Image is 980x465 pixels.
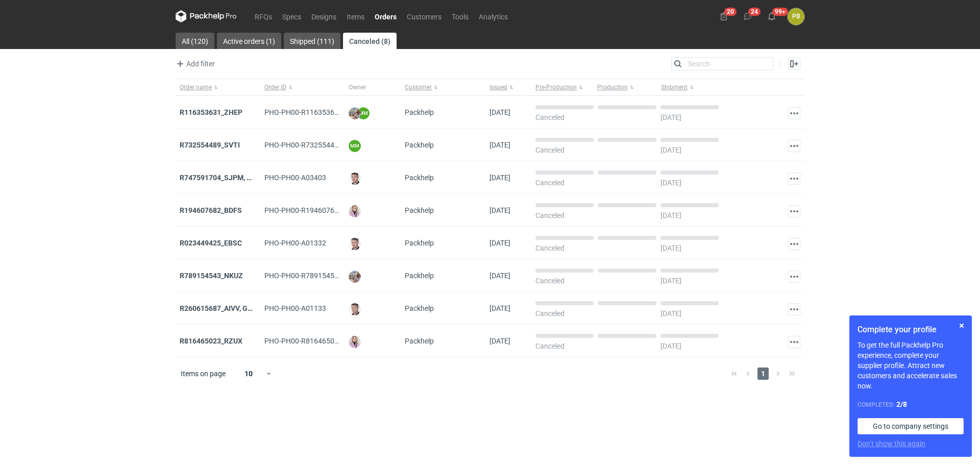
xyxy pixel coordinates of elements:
[535,146,565,154] p: Canceled
[176,79,260,95] button: Order name
[405,83,432,91] span: Customer
[740,8,756,25] button: 24
[370,10,402,22] a: Orders
[180,108,242,116] a: R116353631_ZHEP
[489,337,510,345] span: 16/11/2021
[489,174,510,182] span: 10/05/2023
[176,33,214,49] a: All (120)
[349,303,361,315] img: Maciej Sikora
[401,79,485,95] button: Customer
[349,173,361,185] img: Maciej Sikora
[180,206,242,214] a: R194607682_BDFS
[788,173,800,185] button: Actions
[447,10,474,22] a: Tools
[474,10,513,22] a: Analytics
[660,244,681,252] p: [DATE]
[489,239,510,247] span: 08/04/2022
[180,304,263,312] a: R260615687_AIVV, GZWT
[535,211,565,219] p: Canceled
[264,83,286,91] span: Order ID
[349,336,361,348] img: Klaudia Wiśniewska
[660,113,681,121] p: [DATE]
[181,369,226,379] span: Items on page
[264,337,363,345] span: PHO-PH00-R816465023_RZUX
[402,10,447,22] a: Customers
[788,271,800,283] button: Actions
[174,58,215,70] span: Add filter
[405,304,434,312] span: Packhelp
[660,211,681,219] p: [DATE]
[284,33,340,49] a: Shipped (111)
[405,141,434,149] span: Packhelp
[264,206,363,214] span: PHO-PH00-R194607682_BDFS
[788,205,800,217] button: Actions
[174,58,215,70] button: Add filter
[857,418,964,434] a: Go to company settings
[260,79,345,95] button: Order ID
[535,309,565,317] p: Canceled
[349,271,361,283] img: Michał Palasek
[357,107,370,119] figcaption: MM
[180,83,212,91] span: Order name
[757,368,769,380] span: 1
[306,10,341,22] a: Designs
[489,206,510,214] span: 13/12/2022
[896,400,907,408] strong: 2 / 8
[405,174,434,182] span: Packhelp
[180,174,264,182] a: R747591704_SJPM, AFAP
[535,113,565,121] p: Canceled
[264,304,326,312] span: PHO-PH00-A01133
[264,272,364,280] span: PHO-PH00-R789154543_NKUZ
[531,79,595,95] button: Pre-Production
[535,244,565,252] p: Canceled
[176,10,237,22] svg: Packhelp Pro
[535,277,565,285] p: Canceled
[955,320,968,332] button: Skip for now
[405,206,434,214] span: Packhelp
[405,239,434,247] span: Packhelp
[180,272,243,280] a: R789154543_NKUZ
[857,438,925,449] button: Don’t show this again
[489,108,510,116] span: 13/06/2023
[264,141,360,149] span: PHO-PH00-R732554489_SVTI
[349,238,361,250] img: Maciej Sikora
[660,309,681,317] p: [DATE]
[180,141,240,149] strong: R732554489_SVTI
[349,140,361,152] figcaption: MM
[788,8,804,25] button: PB
[660,179,681,187] p: [DATE]
[180,337,242,345] a: R816465023_RZUX
[180,239,242,247] a: R023449425_EBSC
[277,10,306,22] a: Specs
[535,179,565,187] p: Canceled
[489,83,507,91] span: Issued
[264,239,326,247] span: PHO-PH00-A01332
[788,303,800,315] button: Actions
[788,8,804,25] div: Piotr Bożek
[595,79,659,95] button: Production
[341,10,370,22] a: Items
[405,108,434,116] span: Packhelp
[788,336,800,348] button: Actions
[217,33,281,49] a: Active orders (1)
[716,8,732,25] button: 20
[660,277,681,285] p: [DATE]
[764,8,780,25] button: 99+
[405,337,434,345] span: Packhelp
[349,107,361,119] img: Michał Palasek
[349,83,366,91] span: Owner
[661,83,688,91] span: Shipment
[788,140,800,152] button: Actions
[857,399,964,410] div: Completed:
[489,304,510,312] span: 07/03/2022
[405,272,434,280] span: Packhelp
[349,205,361,217] img: Klaudia Wiśniewska
[535,342,565,350] p: Canceled
[489,141,510,149] span: 31/05/2023
[857,340,964,391] p: To get the full Packhelp Pro experience, complete your supplier profile. Attract new customers an...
